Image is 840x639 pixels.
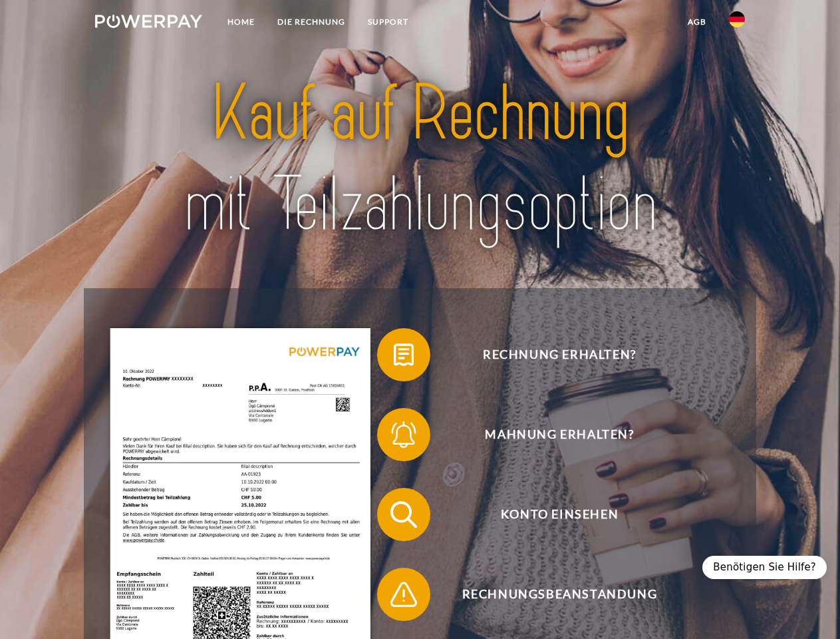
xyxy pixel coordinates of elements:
span: Rechnung erhalten? [396,328,722,381]
img: qb_search.svg [387,498,420,531]
a: SUPPORT [356,10,420,34]
img: logo-powerpay-white.svg [95,15,202,28]
a: agb [676,10,718,34]
img: title-powerpay_de.svg [127,64,713,255]
a: DIE RECHNUNG [266,10,356,34]
img: de [729,11,745,27]
img: qb_bell.svg [387,418,420,451]
button: Rechnung erhalten? [377,328,723,381]
span: Konto einsehen [396,488,722,541]
img: qb_warning.svg [387,578,420,611]
button: Konto einsehen [377,488,723,541]
span: Rechnungsbeanstandung [396,568,722,621]
div: Benötigen Sie Hilfe? [702,556,827,579]
a: Home [216,10,266,34]
button: Mahnung erhalten? [377,408,723,461]
span: Mahnung erhalten? [396,408,722,461]
img: qb_bill.svg [387,338,420,371]
button: Rechnungsbeanstandung [377,568,723,621]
